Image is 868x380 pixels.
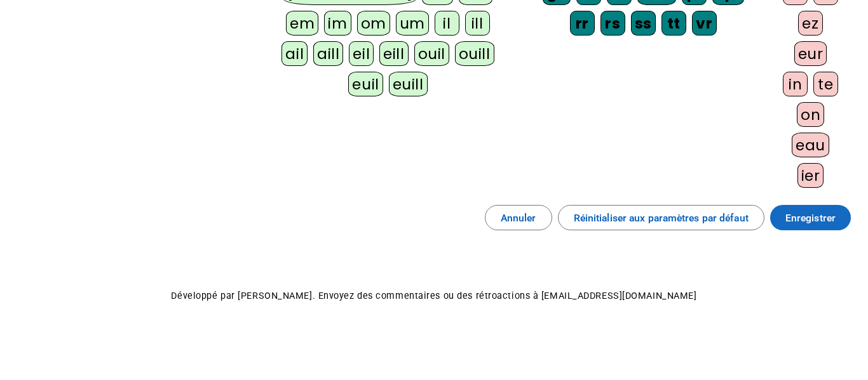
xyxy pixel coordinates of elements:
div: ss [631,11,656,36]
div: te [813,72,838,96]
div: ill [465,11,490,36]
div: eill [379,41,408,66]
div: il [435,11,459,36]
div: aill [313,41,343,66]
button: Annuler [485,205,552,230]
p: Développé par [PERSON_NAME]. Envoyez des commentaires ou des rétroactions à [EMAIL_ADDRESS][DOMAI... [11,287,857,305]
div: euil [348,72,383,96]
div: in [783,72,808,96]
span: Annuler [501,209,536,226]
div: ail [281,41,308,66]
button: Enregistrer [770,205,851,230]
div: im [324,11,351,36]
div: ouill [455,41,494,66]
div: ier [797,163,824,188]
div: om [357,11,390,36]
div: vr [692,11,717,36]
div: rs [600,11,625,36]
div: eau [792,133,829,157]
div: euill [389,72,428,96]
div: tt [661,11,686,36]
div: eil [349,41,374,66]
div: ouil [414,41,449,66]
button: Réinitialiser aux paramètres par défaut [558,205,764,230]
div: eur [794,41,827,66]
span: Enregistrer [785,209,836,226]
div: em [286,11,318,36]
div: um [396,11,429,36]
div: ez [798,11,823,36]
div: rr [570,11,595,36]
div: on [797,102,824,127]
span: Réinitialiser aux paramètres par défaut [574,209,749,226]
